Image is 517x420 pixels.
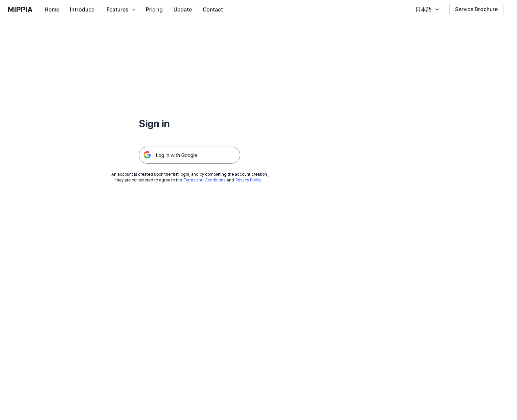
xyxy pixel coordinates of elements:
button: Features [100,3,140,17]
div: An account is created upon the first login, and by completing the account creation, they are cons... [111,172,268,183]
a: Privacy Policy [235,178,261,182]
button: 日本語 [409,3,444,16]
a: Update [168,0,197,19]
button: Service Brochure [449,3,503,16]
img: 구글 로그인 버튼 [139,147,240,164]
button: Home [39,3,65,17]
button: Update [168,3,197,17]
button: Pricing [140,3,168,17]
button: Contact [197,3,228,17]
div: 日本語 [414,5,433,14]
button: Introduce [65,3,100,17]
img: logo [8,7,32,12]
div: Features [105,6,130,14]
a: Terms and Conditions [183,178,225,182]
h1: Sign in [139,116,240,130]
